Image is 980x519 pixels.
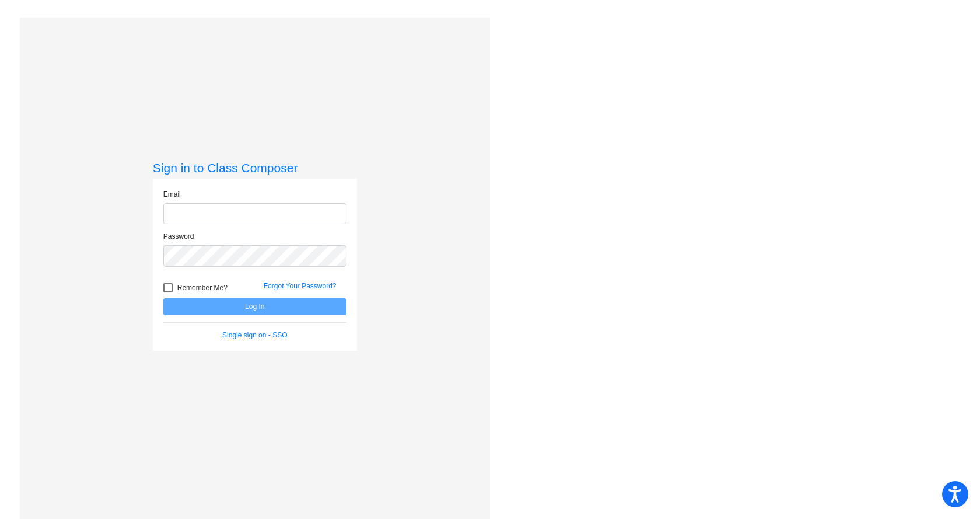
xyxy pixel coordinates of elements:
[177,281,228,295] span: Remember Me?
[163,231,194,242] label: Password
[222,331,287,339] a: Single sign on - SSO
[163,189,181,200] label: Email
[153,161,357,175] h3: Sign in to Class Composer
[264,282,337,290] a: Forgot Your Password?
[163,298,346,315] button: Log In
